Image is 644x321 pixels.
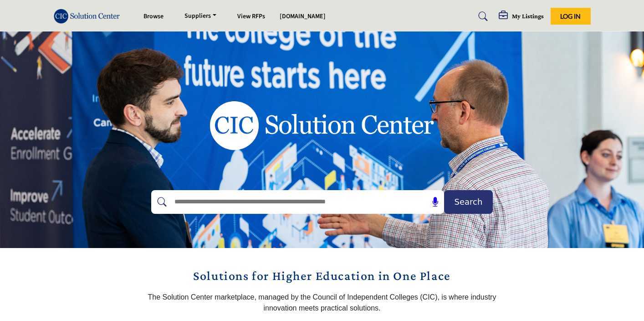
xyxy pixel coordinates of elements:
img: Site Logo [54,9,125,24]
a: Browse [143,12,164,21]
a: View RFPs [237,12,265,21]
h2: Solutions for Higher Education in One Place [145,266,500,285]
span: The Solution Center marketplace, managed by the Council of Independent Colleges (CIC), is where i... [148,293,496,312]
button: Log In [551,8,591,25]
a: [DOMAIN_NAME] [280,12,326,21]
a: Search [470,9,494,24]
img: image [179,66,465,185]
button: Search [444,190,493,214]
span: Log In [560,12,581,20]
div: My Listings [499,11,544,22]
span: Search [455,196,483,208]
a: Suppliers [178,10,223,23]
h5: My Listings [512,12,544,20]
